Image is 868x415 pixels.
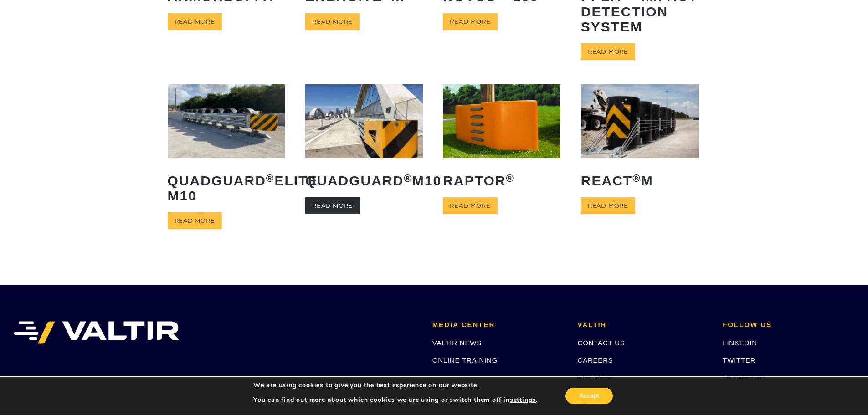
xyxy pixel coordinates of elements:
sup: ® [404,173,412,184]
a: VALTIR NEWS [432,339,482,347]
a: ONLINE TRAINING [432,356,498,364]
h2: VALTIR [578,321,709,329]
sup: ® [506,173,515,184]
a: Read more about “QuadGuard® Elite M10” [168,212,222,229]
h2: MEDIA CENTER [432,321,564,329]
a: Read more about “ENERGITE® III” [305,13,360,30]
sup: ® [266,173,275,184]
a: CAREERS [578,356,613,364]
a: RAPTOR® [443,84,560,195]
img: VALTIR [14,321,179,344]
a: Read more about “PI-LITTM Impact Detection System” [581,43,635,60]
a: FACEBOOK [723,374,763,382]
p: You can find out more about which cookies we are using or switch them off in . [253,396,538,404]
a: QuadGuard®Elite M10 [168,84,285,210]
a: Read more about “NOVUSTM 100” [443,13,497,30]
a: REACT®M [581,84,699,195]
h2: QuadGuard Elite M10 [168,166,285,210]
h2: FOLLOW US [723,321,854,329]
a: Read more about “REACT® M” [581,197,635,214]
p: We are using cookies to give you the best experience on our website. [253,381,538,389]
a: CONTACT US [578,339,625,347]
button: settings [510,396,536,404]
h2: QuadGuard M10 [305,166,423,195]
h2: REACT M [581,166,699,195]
a: Read more about “RAPTOR®” [443,197,497,214]
button: Accept [565,388,613,404]
h2: RAPTOR [443,166,560,195]
a: LINKEDIN [723,339,757,347]
a: PATENTS [578,374,611,382]
a: TWITTER [723,356,755,364]
a: QuadGuard®M10 [305,84,423,195]
sup: ® [632,173,641,184]
a: Read more about “ArmorBuffa®” [168,13,222,30]
a: Read more about “QuadGuard® M10” [305,197,360,214]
